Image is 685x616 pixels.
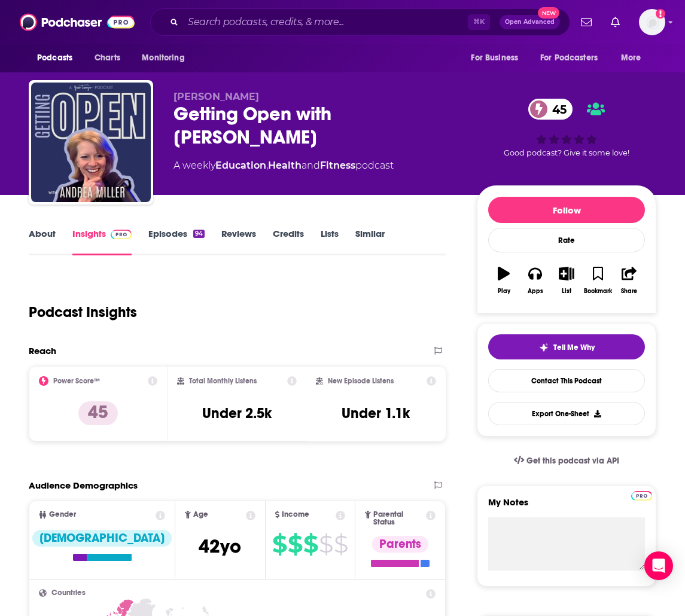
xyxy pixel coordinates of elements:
a: Show notifications dropdown [606,12,625,32]
span: Gender [49,511,76,519]
button: tell me why sparkleTell Me Why [488,334,645,359]
span: $ [303,535,318,554]
h2: Audience Demographics [29,480,138,491]
span: , [266,160,268,171]
button: List [551,259,582,302]
span: [PERSON_NAME] [173,91,259,102]
div: Apps [528,288,543,295]
a: Credits [273,228,304,255]
a: Reviews [221,228,256,255]
span: Monitoring [142,50,184,66]
button: Bookmark [582,259,613,302]
button: open menu [133,47,200,69]
button: open menu [613,47,656,69]
button: Share [614,259,645,302]
div: Play [498,288,510,295]
span: Open Advanced [505,19,555,25]
button: Open AdvancedNew [500,15,560,29]
a: About [29,228,56,255]
label: My Notes [488,496,645,517]
h2: Total Monthly Listens [189,377,257,385]
span: Get this podcast via API [526,456,619,466]
span: Good podcast? Give it some love! [504,148,629,157]
img: Podchaser - Follow, Share and Rate Podcasts [20,11,135,33]
span: Charts [95,50,120,66]
div: Parents [372,536,428,553]
span: For Business [471,50,518,66]
span: $ [272,535,287,554]
div: List [562,288,571,295]
button: open menu [29,47,88,69]
a: 45 [528,99,573,120]
span: 42 yo [199,535,241,558]
div: 94 [193,230,205,238]
button: open menu [462,47,533,69]
span: New [538,7,559,19]
div: Share [621,288,637,295]
a: Contact This Podcast [488,369,645,392]
button: Export One-Sheet [488,402,645,425]
div: Rate [488,228,645,252]
span: More [621,50,641,66]
h2: New Episode Listens [328,377,394,385]
a: Get this podcast via API [504,446,629,475]
a: InsightsPodchaser Pro [72,228,132,255]
span: For Podcasters [540,50,598,66]
button: open menu [532,47,615,69]
div: A weekly podcast [173,158,394,173]
div: Search podcasts, credits, & more... [150,8,570,36]
span: Tell Me Why [553,343,595,352]
div: [DEMOGRAPHIC_DATA] [32,530,172,547]
a: Similar [355,228,385,255]
button: Play [488,259,519,302]
span: Age [193,511,208,519]
span: $ [288,535,302,554]
span: Parental Status [373,511,424,526]
img: User Profile [639,9,665,35]
img: Podchaser Pro [111,230,132,239]
p: 45 [78,401,118,425]
div: Bookmark [584,288,612,295]
span: Logged in as sarahhallprinc [639,9,665,35]
span: and [302,160,320,171]
span: $ [334,535,348,554]
span: ⌘ K [468,14,490,30]
svg: Add a profile image [656,9,665,19]
h3: Under 1.1k [342,404,410,422]
a: Show notifications dropdown [576,12,596,32]
span: Income [282,511,309,519]
span: 45 [540,99,573,120]
div: Open Intercom Messenger [644,551,673,580]
a: Education [215,160,266,171]
span: Countries [51,589,86,597]
button: Show profile menu [639,9,665,35]
a: Health [268,160,302,171]
img: tell me why sparkle [539,343,549,352]
a: Pro website [631,489,652,501]
button: Apps [519,259,550,302]
a: Charts [87,47,127,69]
img: Podchaser Pro [631,491,652,501]
input: Search podcasts, credits, & more... [183,13,468,32]
img: Getting Open with Andrea Miller [31,83,151,202]
a: Lists [321,228,339,255]
h2: Power Score™ [53,377,100,385]
div: 45Good podcast? Give it some love! [477,91,656,165]
h3: Under 2.5k [202,404,272,422]
h1: Podcast Insights [29,303,137,321]
span: $ [319,535,333,554]
a: Fitness [320,160,355,171]
a: Episodes94 [148,228,205,255]
h2: Reach [29,345,56,356]
button: Follow [488,197,645,223]
span: Podcasts [37,50,72,66]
